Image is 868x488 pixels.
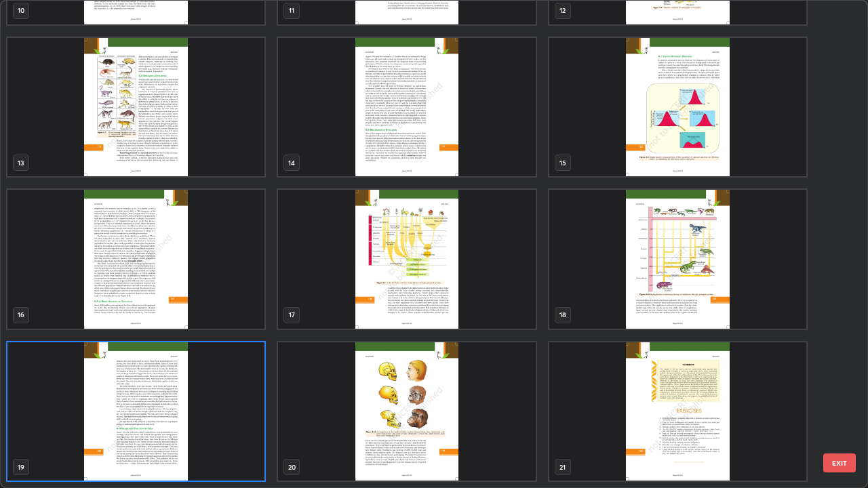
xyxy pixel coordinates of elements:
img: 17565580329JPQ9T.pdf [278,342,535,481]
div: grid [1,1,844,487]
button: EXIT [823,453,856,472]
img: 17565580329JPQ9T.pdf [7,190,264,329]
img: 17565580329JPQ9T.pdf [549,190,806,329]
img: 17565580329JPQ9T.pdf [7,342,264,481]
img: 17565580329JPQ9T.pdf [549,342,806,481]
img: 17565580329JPQ9T.pdf [7,38,264,177]
img: 17565580329JPQ9T.pdf [278,190,535,329]
img: 17565580329JPQ9T.pdf [549,38,806,177]
img: 17565580329JPQ9T.pdf [278,38,535,177]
